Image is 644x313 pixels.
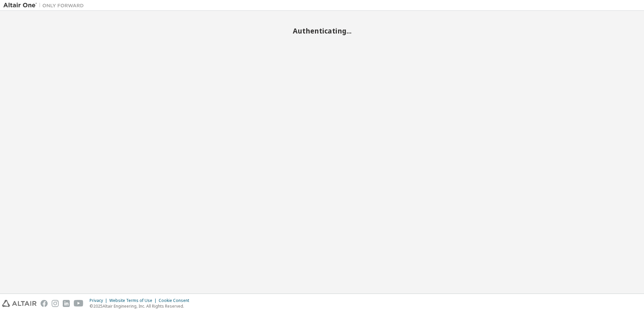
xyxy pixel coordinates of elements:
[159,298,193,303] div: Cookie Consent
[2,300,37,307] img: altair_logo.svg
[109,298,159,303] div: Website Terms of Use
[63,300,70,307] img: linkedin.svg
[3,26,641,35] h2: Authenticating...
[74,300,84,307] img: youtube.svg
[3,2,87,9] img: Altair One
[41,300,48,307] img: facebook.svg
[90,303,193,309] p: © 2025 Altair Engineering, Inc. All Rights Reserved.
[90,298,109,303] div: Privacy
[52,300,59,307] img: instagram.svg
